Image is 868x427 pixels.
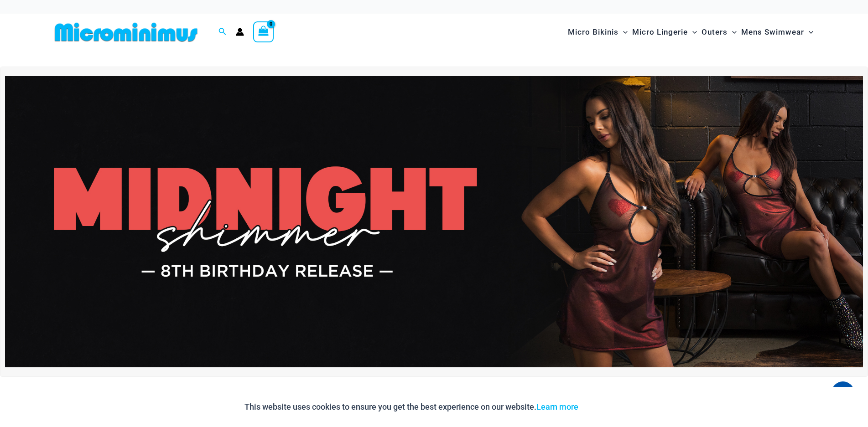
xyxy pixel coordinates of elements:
button: Accept [585,396,624,418]
span: Menu Toggle [619,21,628,44]
nav: Site Navigation [564,17,817,47]
span: Outers [702,21,728,44]
a: View Shopping Cart, empty [253,21,274,42]
img: Midnight Shimmer Red Dress [5,76,863,367]
a: Search icon link [218,26,227,38]
a: Account icon link [236,28,244,36]
span: Menu Toggle [688,21,697,44]
span: Menu Toggle [804,21,813,44]
span: Mens Swimwear [741,21,804,44]
a: OutersMenu ToggleMenu Toggle [699,18,739,46]
a: Micro BikinisMenu ToggleMenu Toggle [566,18,630,46]
img: MM SHOP LOGO FLAT [51,22,201,42]
a: Mens SwimwearMenu ToggleMenu Toggle [739,18,816,46]
a: Micro LingerieMenu ToggleMenu Toggle [630,18,699,46]
p: This website uses cookies to ensure you get the best experience on our website. [244,400,578,414]
a: Learn more [536,402,578,412]
span: Micro Bikinis [568,21,619,44]
span: Menu Toggle [728,21,737,44]
span: Micro Lingerie [632,21,688,44]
